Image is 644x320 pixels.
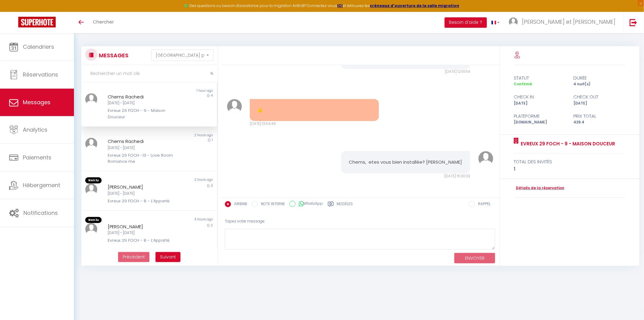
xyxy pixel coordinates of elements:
[18,17,56,27] img: Super Booking
[504,12,623,33] a: ... [PERSON_NAME] et [PERSON_NAME]
[337,201,353,209] label: Modèles
[227,99,242,114] img: ...
[23,209,58,217] span: Notifications
[370,3,460,8] a: créneaux d'ouverture de la salle migration
[85,223,97,235] img: ...
[509,17,518,27] img: ...
[510,101,570,106] div: [DATE]
[475,201,491,208] label: RAPPEL
[510,112,570,120] div: Plateforme
[519,140,615,148] a: Evreux 29 FOCH - 9 - Maison Douceur
[108,183,179,191] div: [PERSON_NAME]
[570,119,630,125] div: 429.4
[212,138,213,142] span: 1
[88,12,118,33] a: Chercher
[149,177,217,183] div: 2 hours ago
[123,254,145,260] span: Précédent
[349,159,463,166] pre: Chems, etes vous bien installée? [PERSON_NAME]
[108,108,179,120] div: Evreux 29 FOCH - 9 - Maison Douceur
[570,81,630,87] div: 4 nuit(s)
[630,19,637,26] img: logout
[570,93,630,101] div: check out
[570,112,630,120] div: Prix total
[85,217,102,223] span: Non lu
[23,181,60,189] span: Hébergement
[257,107,371,114] pre: 👍
[23,71,58,78] span: Réservations
[160,254,176,260] span: Suivant
[522,18,616,26] span: [PERSON_NAME] et [PERSON_NAME]
[23,154,51,161] span: Paiements
[211,93,213,98] span: 4
[454,253,495,264] button: ENVOYER
[108,100,179,106] div: [DATE] - [DATE]
[23,126,47,133] span: Analytics
[108,145,179,151] div: [DATE] - [DATE]
[97,48,128,62] h3: MESSAGES
[108,198,179,204] div: Evreux 29 FOCH - 8 - L’Apparté
[250,121,379,127] div: [DATE] 13:54:46
[514,185,564,191] a: Détails de la réservation
[108,223,179,230] div: [PERSON_NAME]
[211,223,213,228] span: 2
[23,98,51,106] span: Messages
[231,201,247,208] label: AIRBNB
[108,152,179,165] div: Evreux 29 FOCH -13 - Love Room Romance me
[108,237,179,244] div: Evreux 29 FOCH - 8 - L’Apparté
[93,19,114,25] span: Chercher
[445,17,487,28] button: Besoin d'aide ?
[85,138,97,150] img: ...
[85,93,97,105] img: ...
[85,183,97,196] img: ...
[149,217,217,223] div: 3 hours ago
[149,88,217,93] div: 1 hour ago
[108,93,179,101] div: Chems Rachedi
[514,158,625,165] div: total des invités
[514,81,532,87] span: Confirmé
[570,74,630,82] div: durée
[514,165,625,173] div: 1
[211,183,213,188] span: 3
[85,177,102,183] span: Non lu
[81,65,218,82] input: Rechercher un mot clé
[5,2,23,21] button: Ouvrir le widget de chat LiveChat
[341,173,470,179] div: [DATE] 16:30:33
[510,119,570,125] div: [DOMAIN_NAME]
[338,3,343,8] a: ICI
[108,230,179,236] div: [DATE] - [DATE]
[225,214,495,229] div: Tapez votre message
[478,151,493,166] img: ...
[23,43,54,51] span: Calendriers
[258,201,285,208] label: NOTE INTERNE
[296,201,323,208] label: WhatsApp
[341,69,470,75] div: [DATE] 12:51:54
[108,191,179,197] div: [DATE] - [DATE]
[510,93,570,101] div: check in
[510,74,570,82] div: statut
[108,138,179,145] div: Chems Rachedi
[149,133,217,138] div: 2 hours ago
[118,252,149,262] button: Previous
[570,101,630,106] div: [DATE]
[156,252,180,262] button: Next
